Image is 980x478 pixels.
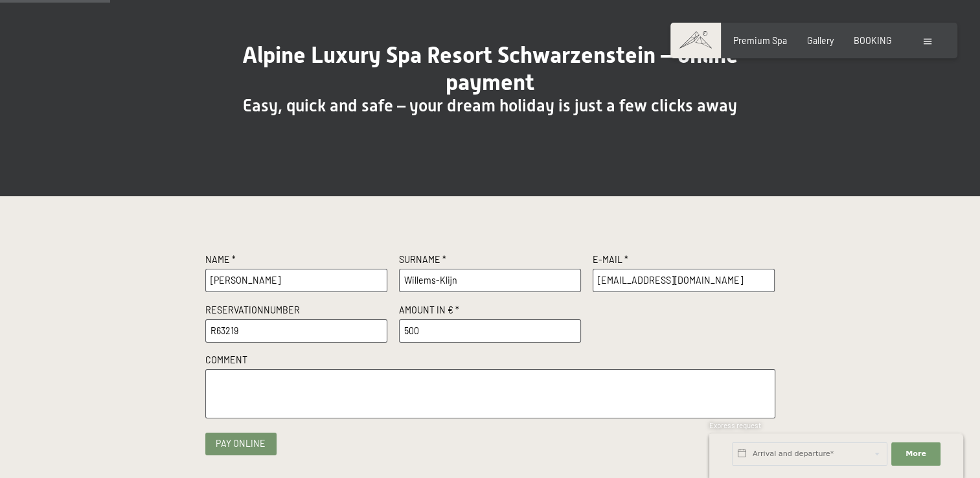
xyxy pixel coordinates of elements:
[399,253,582,269] label: Surname *
[891,442,940,466] button: More
[205,433,277,455] button: Pay online
[399,304,582,319] label: Amount in € *
[709,421,761,429] span: Express request
[906,449,926,459] span: More
[807,35,834,46] a: Gallery
[205,304,388,319] label: Reservationnumber
[242,41,738,95] span: Alpine Luxury Spa Resort Schwarzenstein – online payment
[733,35,787,46] a: Premium Spa
[205,253,388,269] label: Name *
[205,354,775,369] label: Comment
[243,96,737,115] span: Easy, quick and safe – your dream holiday is just a few clicks away
[593,253,775,269] label: E-Mail *
[854,35,892,46] a: BOOKING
